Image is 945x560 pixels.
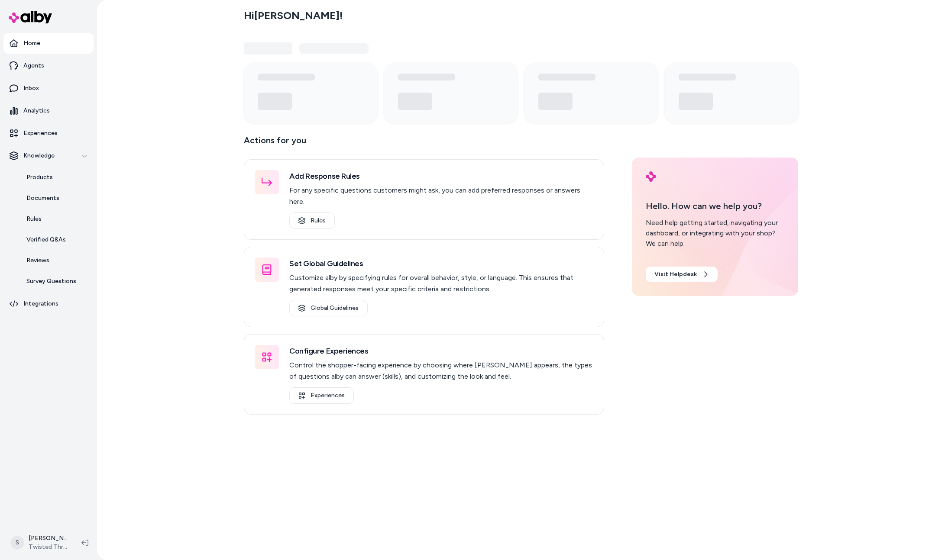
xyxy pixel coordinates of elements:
[646,200,784,212] p: Hello. How can we help you?
[3,123,94,144] a: Experiences
[18,209,94,229] a: Rules
[3,55,94,76] a: Agents
[289,272,593,295] p: Customize alby by specifying rules for overall behavior, style, or language. This ensures that ge...
[289,360,593,382] p: Control the shopper-facing experience by choosing where [PERSON_NAME] appears, the types of quest...
[26,256,49,265] p: Reviews
[26,277,76,286] p: Survey Questions
[23,106,50,115] p: Analytics
[289,345,593,357] h3: Configure Experiences
[3,100,94,121] a: Analytics
[10,536,24,550] span: S
[26,173,53,182] p: Products
[646,218,784,249] div: Need help getting started, navigating your dashboard, or integrating with your shop? We can help.
[18,229,94,250] a: Verified Q&As
[26,194,59,203] p: Documents
[3,33,94,54] a: Home
[289,170,593,182] h3: Add Response Rules
[18,167,94,188] a: Products
[23,61,44,70] p: Agents
[244,9,343,22] h2: Hi [PERSON_NAME] !
[289,300,368,316] a: Global Guidelines
[5,529,74,557] button: S[PERSON_NAME]Twisted Throttle
[23,84,39,93] p: Inbox
[23,39,40,48] p: Home
[646,267,718,282] a: Visit Helpdesk
[289,257,593,270] h3: Set Global Guidelines
[3,78,94,99] a: Inbox
[29,543,68,551] span: Twisted Throttle
[23,129,58,138] p: Experiences
[18,271,94,292] a: Survey Questions
[3,293,94,314] a: Integrations
[646,171,656,182] img: alby Logo
[289,387,354,404] a: Experiences
[289,212,335,229] a: Rules
[289,185,593,207] p: For any specific questions customers might ask, you can add preferred responses or answers here.
[29,534,68,543] p: [PERSON_NAME]
[26,235,66,244] p: Verified Q&As
[26,215,42,223] p: Rules
[9,11,52,23] img: alby Logo
[23,151,55,160] p: Knowledge
[244,133,604,154] p: Actions for you
[23,299,58,308] p: Integrations
[3,145,94,166] button: Knowledge
[18,250,94,271] a: Reviews
[18,188,94,209] a: Documents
